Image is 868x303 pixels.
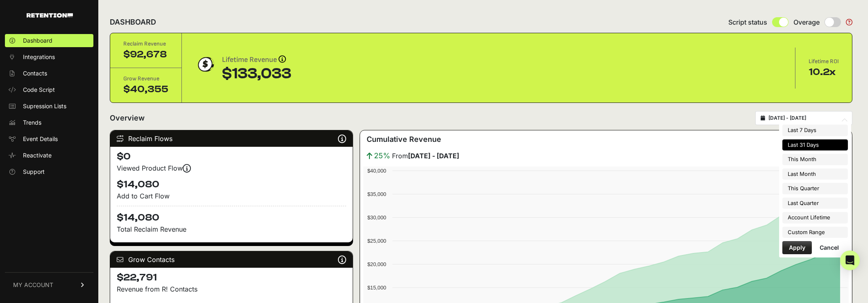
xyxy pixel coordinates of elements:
[5,100,93,113] a: Supression Lists
[5,67,93,80] a: Contacts
[367,168,386,174] text: $40,000
[5,50,93,64] a: Integrations
[782,212,848,223] li: Account Lifetime
[27,13,73,18] img: Retention.com
[117,206,346,224] h4: $14,080
[23,86,55,94] span: Code Script
[13,281,53,289] span: MY ACCOUNT
[123,75,168,83] div: Grow Revenue
[110,112,145,124] h2: Overview
[782,241,812,254] button: Apply
[23,69,47,77] span: Contacts
[5,165,93,178] a: Support
[728,17,767,27] span: Script status
[782,154,848,165] li: This Month
[367,191,386,197] text: $35,000
[367,134,441,145] h3: Cumulative Revenue
[23,118,41,127] span: Trends
[408,152,459,160] strong: [DATE] - [DATE]
[367,261,386,267] text: $20,000
[222,54,291,66] div: Lifetime Revenue
[23,102,66,110] span: Supression Lists
[23,135,58,143] span: Event Details
[5,34,93,47] a: Dashboard
[374,150,390,162] span: 25%
[183,168,191,169] i: Events are firing, and revenue is coming soon! Reclaim revenue is updated nightly.
[5,272,93,297] a: MY ACCOUNT
[782,125,848,136] li: Last 7 Days
[782,198,848,209] li: Last Quarter
[809,66,839,79] div: 10.2x
[392,151,459,161] span: From
[23,151,52,159] span: Reactivate
[5,149,93,162] a: Reactivate
[23,53,55,61] span: Integrations
[23,36,52,45] span: Dashboard
[782,169,848,180] li: Last Month
[367,214,386,221] text: $30,000
[123,48,168,61] div: $92,678
[5,116,93,129] a: Trends
[117,271,346,284] h4: $22,791
[5,83,93,96] a: Code Script
[123,40,168,48] div: Reclaim Revenue
[809,57,839,66] div: Lifetime ROI
[195,54,215,75] img: dollar-coin-05c43ed7efb7bc0c12610022525b4bbbb207c7efeef5aecc26f025e68dcafac9.png
[782,227,848,238] li: Custom Range
[23,168,45,176] span: Support
[117,284,346,294] p: Revenue from R! Contacts
[110,16,156,28] h2: DASHBOARD
[367,285,386,291] text: $15,000
[222,66,291,82] div: $133,033
[367,238,386,244] text: $25,000
[813,241,845,254] button: Cancel
[110,130,353,147] div: Reclaim Flows
[782,139,848,151] li: Last 31 Days
[840,251,860,270] div: Open Intercom Messenger
[117,191,346,201] div: Add to Cart Flow
[117,150,346,163] h4: $0
[793,17,820,27] span: Overage
[117,163,346,173] div: Viewed Product Flow
[110,251,353,268] div: Grow Contacts
[123,83,168,96] div: $40,355
[5,132,93,146] a: Event Details
[117,224,346,234] p: Total Reclaim Revenue
[117,178,346,191] h4: $14,080
[782,183,848,194] li: This Quarter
